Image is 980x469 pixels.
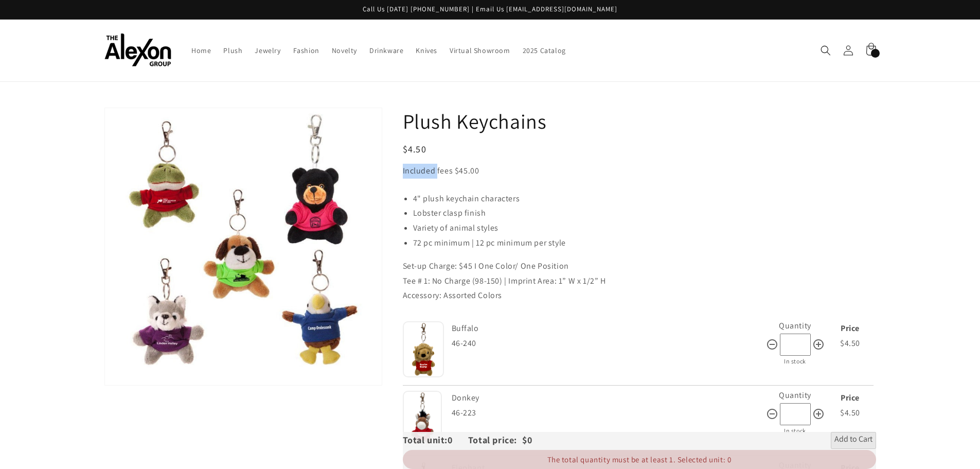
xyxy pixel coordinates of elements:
span: $0 [522,434,532,446]
a: Drinkware [363,40,409,61]
span: Knives [416,46,437,55]
a: Fashion [287,40,326,61]
div: In stock [766,356,825,367]
div: 46-240 [452,336,766,351]
div: The total quantity must be at least 1. Selected unit: 0 [403,450,876,469]
span: Jewelry [255,46,280,55]
img: Donkey [403,391,442,447]
span: Lobster clasp finish [413,207,486,218]
img: The Alexon Group [104,33,171,67]
span: $4.50 [403,143,427,155]
a: Home [185,40,217,61]
summary: Search [814,39,837,62]
div: Price [827,391,874,406]
span: Included fees $45.00 [403,165,479,176]
p: Accessory: Assorted Colors [403,288,876,303]
span: 0 [448,434,468,446]
h1: Plush Keychains [403,108,876,134]
span: 2025 Catalog [523,46,566,55]
div: Total unit: Total price: [403,432,522,448]
span: 72 pc minimum | 12 pc minimum per style [413,237,566,248]
span: Home [191,46,211,55]
span: 4" plush keychain characters [413,193,520,204]
a: 2025 Catalog [516,40,572,61]
a: Novelty [326,40,363,61]
a: Virtual Showroom [443,40,516,61]
div: Price [827,321,874,336]
span: Virtual Showroom [450,46,510,55]
li: Variety of animal styles [413,221,876,236]
span: Drinkware [369,46,403,55]
label: Quantity [779,320,811,331]
div: 46-223 [452,406,766,421]
img: Buffalo [403,321,444,377]
span: Plush [223,46,242,55]
div: In stock [766,425,825,437]
a: Jewelry [248,40,287,61]
span: Fashion [293,46,319,55]
span: $4.50 [840,338,860,349]
label: Quantity [779,390,811,401]
a: Knives [409,40,443,61]
span: Novelty [332,46,357,55]
div: Buffalo [452,321,763,336]
a: Plush [217,40,248,61]
span: $4.50 [840,407,860,418]
p: Set-up Charge: $45 I One Color/ One Position [403,259,876,274]
span: Add to Cart [834,434,872,446]
button: Add to Cart [831,432,876,448]
p: Tee # 1: No Charge (98-150) | Imprint Area: 1” W x 1/2” H [403,274,876,289]
div: Donkey [452,391,763,406]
